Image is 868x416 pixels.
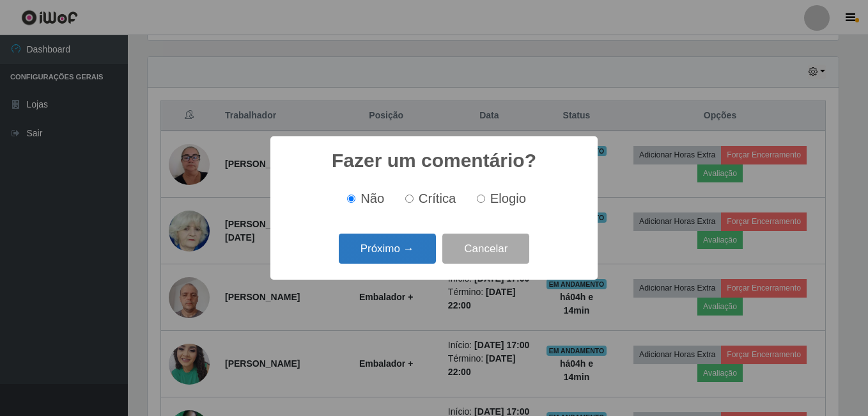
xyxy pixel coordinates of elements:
[490,191,526,205] span: Elogio
[442,234,529,264] button: Cancelar
[347,195,355,203] input: Não
[419,191,456,205] span: Crítica
[360,191,384,205] span: Não
[339,234,436,264] button: Próximo →
[477,195,485,203] input: Elogio
[405,195,414,203] input: Crítica
[332,149,536,172] h2: Fazer um comentário?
